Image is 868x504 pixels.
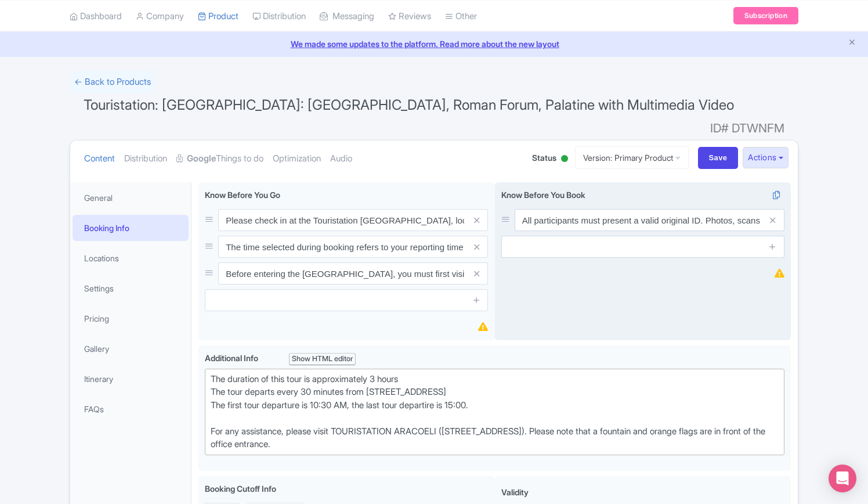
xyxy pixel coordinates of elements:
[73,396,189,422] a: FAQs
[710,117,784,140] span: ID# DTWNFM
[848,37,856,50] button: Close announcement
[501,190,585,200] span: Know Before You Book
[84,141,115,177] a: Content
[84,96,734,113] span: Touristation: [GEOGRAPHIC_DATA]: [GEOGRAPHIC_DATA], Roman Forum, Palatine with Multimedia Video
[73,305,189,332] a: Pricing
[73,215,189,241] a: Booking Info
[205,353,258,363] span: Additional Info
[124,141,167,177] a: Distribution
[559,150,570,168] div: Active
[70,71,155,93] a: ← Back to Products
[575,146,689,169] a: Version: Primary Product
[7,38,861,50] a: We made some updates to the platform. Read more about the new layout
[743,147,789,168] button: Actions
[273,141,321,177] a: Optimization
[532,152,556,164] span: Status
[698,147,739,169] input: Save
[330,141,352,177] a: Audio
[73,185,189,211] a: General
[205,483,276,495] label: Booking Cutoff Info
[176,141,263,177] a: GoogleThings to do
[289,353,356,365] div: Show HTML editor
[501,487,529,497] span: Validity
[187,152,216,165] strong: Google
[829,465,856,492] div: Open Intercom Messenger
[211,373,779,451] div: The duration of this tour is approximately 3 hours The tour departs every 30 minutes from [STREET...
[73,275,189,301] a: Settings
[73,366,189,392] a: Itinerary
[205,190,280,200] span: Know Before You Go
[73,336,189,362] a: Gallery
[733,7,798,24] a: Subscription
[73,245,189,271] a: Locations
